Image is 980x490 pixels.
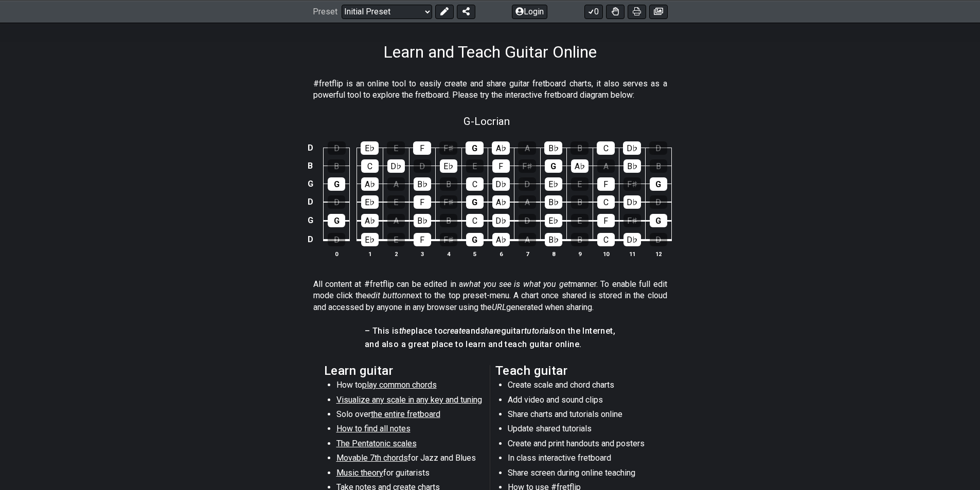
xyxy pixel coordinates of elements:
[597,141,615,155] div: C
[593,249,619,260] th: 10
[508,438,654,452] li: Create and print handouts and posters
[361,159,379,173] div: C
[414,195,431,209] div: F
[414,159,431,173] div: D
[508,409,654,423] li: Share charts and tutorials online
[597,177,615,191] div: F
[435,4,454,19] button: Edit Preset
[443,326,466,336] em: create
[650,159,667,173] div: B
[571,141,589,155] div: B
[414,214,431,227] div: B♭
[328,141,346,155] div: D
[304,139,316,157] td: D
[545,159,562,173] div: G
[328,159,345,173] div: B
[457,4,475,19] button: Share Preset
[328,195,345,209] div: D
[495,365,656,376] h2: Teach guitar
[336,424,411,433] span: How to find all notes
[361,141,379,155] div: E♭
[361,233,379,246] div: E♭
[508,423,654,438] li: Update shared tutorials
[508,379,654,394] li: Create scale and chord charts
[365,339,615,350] h4: and also a great place to learn and teach guitar online.
[413,141,431,155] div: F
[650,195,667,209] div: D
[545,195,562,209] div: B♭
[466,195,484,209] div: G
[623,214,641,227] div: F♯
[650,214,667,227] div: G
[336,452,483,467] li: for Jazz and Blues
[304,230,316,249] td: D
[387,159,405,173] div: D♭
[414,177,431,191] div: B♭
[361,177,379,191] div: A♭
[409,249,435,260] th: 3
[304,193,316,211] td: D
[336,439,417,448] span: The Pentatonic scales
[304,175,316,193] td: G
[466,141,484,155] div: G
[492,177,510,191] div: D♭
[387,214,405,227] div: A
[466,177,484,191] div: C
[313,279,667,313] p: All content at #fretflip can be edited in a manner. To enable full edit mode click the next to th...
[383,249,409,260] th: 2
[336,467,483,482] li: for guitarists
[336,379,483,394] li: How to
[540,249,566,260] th: 8
[313,7,337,16] span: Preset
[584,4,603,19] button: 0
[461,249,488,260] th: 5
[357,249,383,260] th: 1
[492,214,510,227] div: D♭
[440,159,457,173] div: E♭
[571,195,589,209] div: B
[336,395,482,405] span: Visualize any scale in any key and tuning
[488,249,514,260] th: 6
[466,159,484,173] div: E
[518,141,536,155] div: A
[367,291,406,300] em: edit button
[304,211,316,230] td: G
[650,177,667,191] div: G
[571,214,589,227] div: E
[492,302,506,312] em: URL
[387,177,405,191] div: A
[328,214,345,227] div: G
[336,453,408,463] span: Movable 7th chords
[387,141,405,155] div: E
[623,233,641,246] div: D♭
[440,195,457,209] div: F♯
[362,380,437,390] span: play common chords
[645,249,671,260] th: 12
[524,326,556,336] em: tutorials
[365,325,615,337] h4: – This is place to and guitar on the Internet,
[336,468,383,478] span: Music theory
[545,233,562,246] div: B♭
[508,394,654,409] li: Add video and sound clips
[324,365,485,376] h2: Learn guitar
[519,195,536,209] div: A
[440,177,457,191] div: B
[440,233,457,246] div: F♯
[545,214,562,227] div: E♭
[324,249,350,260] th: 0
[597,159,615,173] div: A
[492,141,510,155] div: A♭
[623,159,641,173] div: B♭
[519,233,536,246] div: A
[512,4,547,19] button: Login
[571,233,589,246] div: B
[597,195,615,209] div: C
[304,157,316,175] td: B
[623,195,641,209] div: D♭
[519,214,536,227] div: D
[514,249,540,260] th: 7
[623,141,641,155] div: D♭
[313,78,667,101] p: #fretflip is an online tool to easily create and share guitar fretboard charts, it also serves as...
[464,115,510,128] span: G - Locrian
[566,249,593,260] th: 9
